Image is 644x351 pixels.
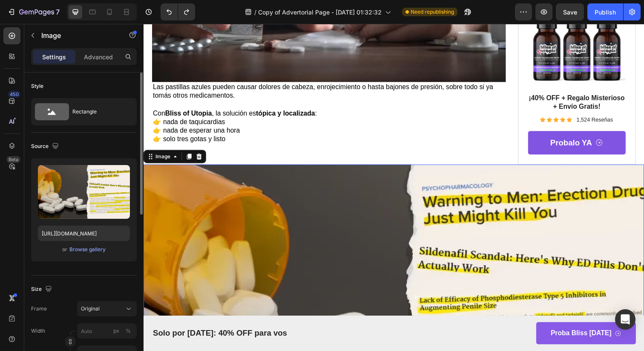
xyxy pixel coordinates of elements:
[595,8,616,17] div: Publish
[254,8,256,17] span: /
[38,226,130,241] input: https://example.com/image.jpg
[144,24,644,351] iframe: Design area
[69,246,106,253] div: Browse gallery
[8,91,20,98] div: 450
[3,3,63,20] button: 7
[6,156,20,163] div: Beta
[77,323,137,339] input: px%
[126,327,131,335] div: %
[9,96,369,105] p: 👉 nada de taquicardias
[563,9,577,16] span: Save
[69,245,106,254] button: Browse gallery
[72,102,124,122] div: Rectangle
[9,87,369,96] p: Con , la solución es :
[31,82,43,90] div: Style
[22,87,69,95] strong: Bliss of Utopia
[442,94,479,102] p: 1,524 Reseñas
[415,116,458,127] p: Probalo YA
[31,305,47,313] label: Frame
[9,113,369,122] p: 👉 solo tres gotas y listo
[31,327,45,335] label: Width
[38,165,130,219] img: preview-image
[161,3,195,20] div: Undo/Redo
[394,72,492,88] strong: ¡40% OFF + Regalo Misterioso + Envío Gratis!
[587,3,623,20] button: Publish
[258,8,382,17] span: Copy of Advertorial Page - [DATE] 01:32:32
[113,327,119,335] div: px
[111,326,121,336] button: %
[9,104,369,113] p: 👉 nada de esperar una hora
[401,305,503,327] a: Proba Bliss [DATE]
[31,284,54,295] div: Size
[41,30,114,41] p: Image
[77,301,137,316] button: Original
[556,3,584,20] button: Save
[56,7,60,17] p: 7
[11,132,29,139] div: Image
[411,8,454,16] span: Need republishing
[84,52,113,61] p: Advanced
[416,311,478,320] p: Proba Bliss [DATE]
[9,60,369,78] p: Las pastillas azules pueden causar dolores de cabeza, enrojecimiento o hasta bajones de presión, ...
[115,87,175,95] strong: tópica y localizada
[81,305,100,313] span: Original
[62,244,67,255] span: or
[393,109,493,133] a: Probalo YA
[123,326,133,336] button: px
[31,141,60,152] div: Source
[42,52,66,61] p: Settings
[615,309,635,330] div: Open Intercom Messenger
